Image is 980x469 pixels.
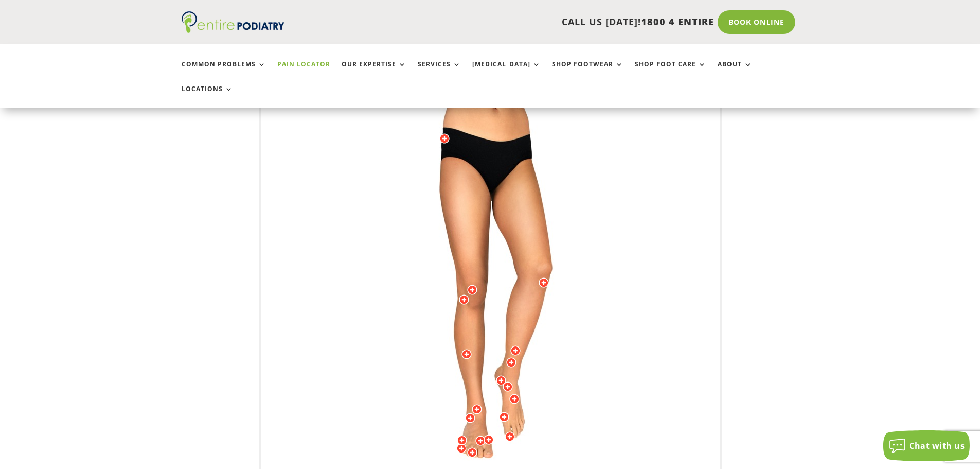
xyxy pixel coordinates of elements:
[182,85,233,108] a: Locations
[418,61,461,83] a: Services
[718,10,795,34] a: Book Online
[552,61,623,83] a: Shop Footwear
[883,430,970,461] button: Chat with us
[182,11,284,33] img: logo (1)
[641,15,714,28] span: 1800 4 ENTIRE
[909,440,965,451] span: Chat with us
[342,61,406,83] a: Our Expertise
[182,61,266,83] a: Common Problems
[277,61,330,83] a: Pain Locator
[182,25,284,35] a: Entire Podiatry
[472,61,541,83] a: [MEDICAL_DATA]
[324,15,714,29] p: CALL US [DATE]!
[718,61,752,83] a: About
[635,61,706,83] a: Shop Foot Care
